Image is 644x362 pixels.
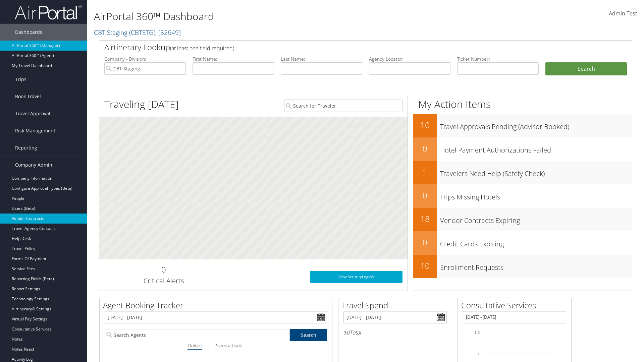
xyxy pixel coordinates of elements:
[187,342,202,349] i: Dollars
[413,260,437,271] h2: 10
[343,329,350,336] span: $0
[440,236,632,249] h3: Credit Cards Expiring
[461,300,571,311] h2: Consultative Services
[413,184,632,208] a: 0Trips Missing Hotels
[15,71,26,88] span: Trips
[104,97,179,111] h1: Traveling [DATE]
[457,56,539,62] label: Ticket Number:
[440,166,632,178] h3: Travelers Need Help (Safety Check)
[104,264,223,275] h2: 0
[440,213,632,225] h3: Vendor Contracts Expiring
[343,329,447,336] h6: Total
[475,330,480,335] tspan: 1.5
[129,28,155,37] span: ( CBTSTG )
[413,255,632,278] a: 10Enrollment Requests
[413,237,437,248] h2: 0
[15,88,41,105] span: Book Travel
[478,352,480,356] tspan: 1
[440,259,632,272] h3: Enrollment Requests
[413,143,437,154] h2: 0
[105,329,290,341] input: Search Agents
[413,114,632,137] a: 10Travel Approvals Pending (Advisor Booked)
[342,300,452,311] h2: Travel Spend
[413,213,437,225] h2: 18
[15,105,50,122] span: Travel Approval
[440,119,632,131] h3: Travel Approvals Pending (Advisor Booked)
[440,142,632,155] h3: Hotel Payment Authorizations Failed
[440,189,632,202] h3: Trips Missing Hotels
[413,231,632,255] a: 0Credit Cards Expiring
[284,100,402,112] input: Search for Traveler
[413,161,632,184] a: 1Travelers Need Help (Safety Check)
[155,28,181,37] span: , [ 32649 ]
[609,10,637,17] span: Admin Test
[104,276,223,286] h3: Critical Alerts
[170,45,234,52] span: (at least one field required)
[104,56,186,62] label: Company - Division:
[290,329,327,341] a: Search
[105,341,327,350] div: |
[193,56,274,62] label: First Name:
[413,208,632,231] a: 18Vendor Contracts Expiring
[94,9,456,23] h1: AirPortal 360™ Dashboard
[15,122,55,139] span: Risk Management
[545,62,627,76] button: Search
[15,157,52,173] span: Company Admin
[94,28,181,37] a: CBT Staging
[413,190,437,201] h2: 0
[15,4,82,20] img: airportal-logo.png
[15,24,42,41] span: Dashboards
[15,139,37,156] span: Reporting
[104,42,583,53] h2: Airtinerary Lookup
[215,342,241,349] i: Transactions
[103,300,332,311] h2: Agent Booking Tracker
[413,137,632,161] a: 0Hotel Payment Authorizations Failed
[281,56,362,62] label: Last Name:
[310,271,402,283] a: View SecurityLogic®
[413,119,437,131] h2: 10
[609,3,637,24] a: Admin Test
[413,97,632,111] h1: My Action Items
[413,166,437,178] h2: 1
[369,56,450,62] label: Agency Locator:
